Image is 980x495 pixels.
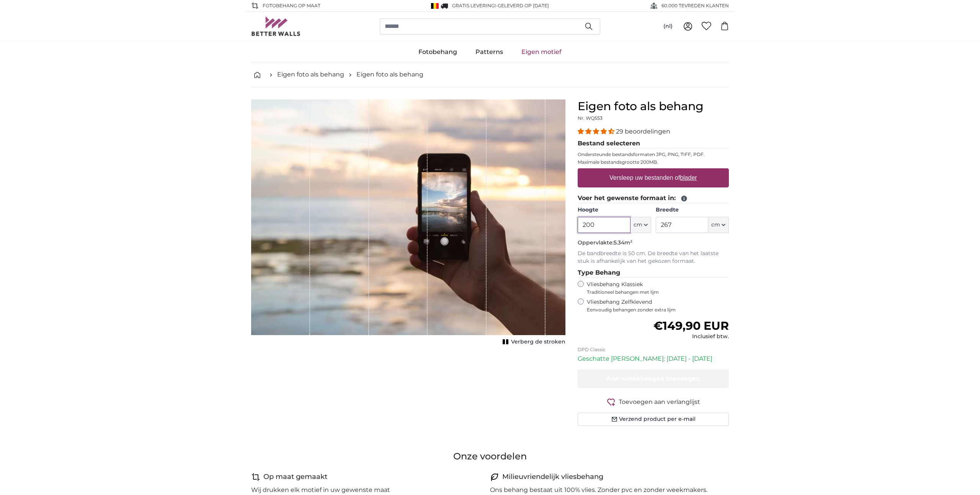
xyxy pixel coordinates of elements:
h3: Onze voordelen [251,450,729,462]
span: Geleverd op [DATE] [498,3,549,8]
legend: Bestand selecteren [578,139,729,148]
span: Toevoegen aan verlanglijst [619,397,700,407]
label: Breedte [656,206,729,214]
img: België [431,3,439,9]
button: Aan winkelwagen toevoegen [578,370,729,388]
h4: Op maat gemaakt [263,472,327,482]
p: Ondersteunde bestandsformaten JPG, PNG, TIFF, PDF. [578,151,729,158]
label: Vliesbehang Zelfklevend [587,298,729,313]
span: 60.000 TEVREDEN KLANTEN [661,2,729,9]
span: GRATIS levering! [452,3,496,8]
span: 4.34 stars [578,128,616,135]
button: Toevoegen aan verlanglijst [578,397,729,407]
p: Geschatte [PERSON_NAME]: [DATE] - [DATE] [578,354,729,363]
label: Hoogte [578,206,651,214]
a: Eigen foto als behang [277,70,344,79]
span: Eenvoudig behangen zonder extra lijm [587,307,729,313]
p: Oppervlakte: [578,239,729,247]
p: Wij drukken elk motief in uw gewenste maat [251,485,390,495]
div: Inclusief btw. [653,333,729,340]
span: Verberg de stroken [511,338,565,346]
span: €149,90 EUR [653,319,729,333]
a: Fotobehang [409,42,466,62]
label: Vliesbehang Klassiek [587,281,715,295]
span: Aan winkelwagen toevoegen [606,375,700,382]
u: blader [680,174,697,181]
span: cm [711,221,720,229]
span: FOTOBEHANG OP MAAT [263,2,320,9]
legend: Type Behang [578,268,729,278]
legend: Voer het gewenste formaat in: [578,194,729,203]
div: 1 of 1 [251,99,565,347]
a: Patterns [466,42,512,62]
h1: Eigen foto als behang [578,99,729,113]
span: Nr. WQ553 [578,115,603,121]
button: Verzend product per e-mail [578,413,729,426]
button: Verberg de stroken [500,337,565,347]
span: - [496,3,549,8]
span: cm [634,221,642,229]
nav: breadcrumbs [251,62,729,87]
span: 5.34m² [614,239,632,246]
img: Betterwalls [251,16,301,36]
p: DPD Classic [578,347,729,353]
a: Eigen motief [512,42,571,62]
button: cm [708,217,729,233]
span: 29 beoordelingen [616,128,670,135]
p: Maximale bestandsgrootte 200MB. [578,159,729,165]
p: De bandbreedte is 50 cm. De breedte van het laatste stuk is afhankelijk van het gekozen formaat. [578,250,729,265]
a: Eigen foto als behang [356,70,423,79]
p: Ons behang bestaat uit 100% vlies. Zonder pvc en zonder weekmakers. [490,485,707,495]
span: Traditioneel behangen met lijm [587,289,715,295]
h4: Milieuvriendelijk vliesbehang [502,472,603,482]
button: (nl) [657,20,679,33]
button: cm [630,217,651,233]
label: Versleep uw bestanden of [606,170,700,186]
